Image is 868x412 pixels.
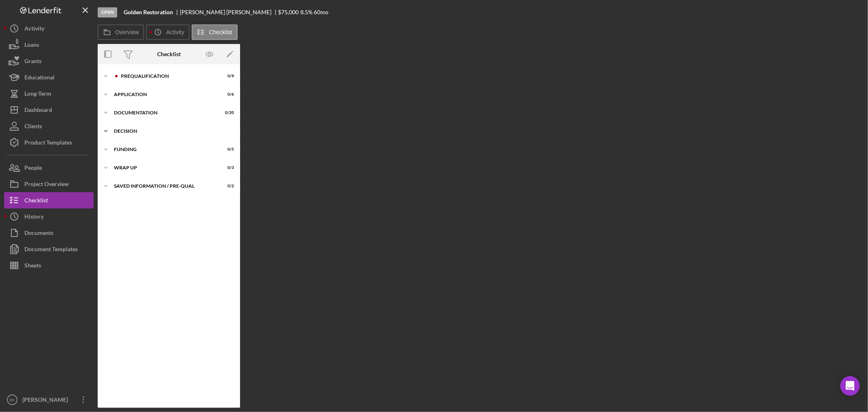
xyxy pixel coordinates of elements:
[192,24,238,40] button: Checklist
[4,225,94,241] button: Documents
[24,225,53,243] div: Documents
[24,257,41,276] div: Sheets
[157,51,181,57] div: Checklist
[114,129,230,134] div: Decision
[121,74,214,79] div: Prequalification
[24,192,48,210] div: Checklist
[114,92,214,97] div: Application
[209,29,232,35] label: Checklist
[114,184,214,188] div: Saved Information / Pre-Qual
[4,69,94,85] button: Educational
[146,24,189,40] button: Activity
[98,24,144,40] button: Overview
[10,398,15,402] text: EF
[24,102,52,120] div: Dashboard
[4,118,94,134] button: Clients
[24,134,72,153] div: Product Templates
[20,392,73,410] div: [PERSON_NAME]
[4,160,94,176] button: People
[24,37,39,55] div: Loans
[219,184,234,188] div: 0 / 2
[124,9,173,15] b: Golden Restoration
[4,37,94,53] button: Loans
[4,208,94,225] button: History
[4,85,94,102] button: Long-Term
[114,165,214,170] div: Wrap up
[4,241,94,257] button: Document Templates
[4,176,94,192] button: Project Overview
[24,208,44,227] div: History
[314,9,328,15] div: 60 mo
[180,9,278,15] div: [PERSON_NAME] [PERSON_NAME]
[219,110,234,115] div: 0 / 20
[4,20,94,37] button: Activity
[166,29,184,35] label: Activity
[114,110,214,115] div: Documentation
[4,134,94,151] button: Product Templates
[24,241,78,259] div: Document Templates
[24,118,42,136] div: Clients
[114,147,214,152] div: Funding
[24,160,42,178] div: People
[4,392,94,408] button: EF[PERSON_NAME]
[24,69,55,88] div: Educational
[278,9,299,15] span: $75,000
[4,192,94,208] button: Checklist
[219,74,234,79] div: 0 / 9
[24,20,44,39] div: Activity
[4,257,94,274] button: Sheets
[4,102,94,118] button: Dashboard
[300,9,313,15] div: 8.5 %
[219,92,234,97] div: 0 / 6
[840,376,860,396] div: Open Intercom Messenger
[24,53,42,71] div: Grants
[24,176,69,194] div: Project Overview
[219,165,234,170] div: 0 / 3
[24,85,51,104] div: Long-Term
[4,53,94,69] button: Grants
[98,7,117,18] div: Open
[115,29,139,35] label: Overview
[219,147,234,152] div: 0 / 5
